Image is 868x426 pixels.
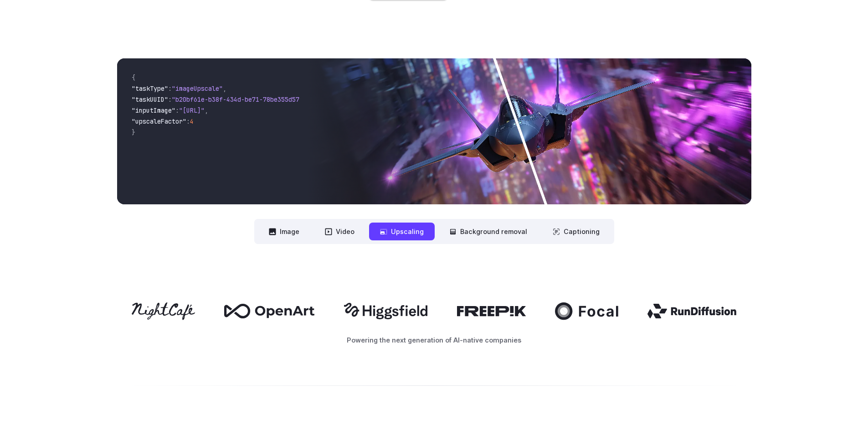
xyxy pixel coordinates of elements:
[179,106,205,114] span: "[URL]"
[172,95,310,104] span: "b20bf61e-b38f-434d-be71-78be355d5795"
[132,95,168,104] span: "taskUUID"
[258,223,310,240] button: Image
[175,106,179,114] span: :
[438,223,538,240] button: Background removal
[132,128,135,136] span: }
[117,335,751,345] p: Powering the next generation of AI-native companies
[168,95,172,104] span: :
[307,58,751,204] img: Futuristic stealth jet streaking through a neon-lit cityscape with glowing purple exhaust
[132,117,186,125] span: "upscaleFactor"
[132,73,135,82] span: {
[223,84,226,93] span: ,
[190,117,194,125] span: 4
[205,106,208,114] span: ,
[542,223,611,240] button: Captioning
[132,106,175,114] span: "inputImage"
[168,84,172,93] span: :
[314,223,365,240] button: Video
[186,117,190,125] span: :
[132,84,168,93] span: "taskType"
[369,223,435,240] button: Upscaling
[172,84,223,93] span: "imageUpscale"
